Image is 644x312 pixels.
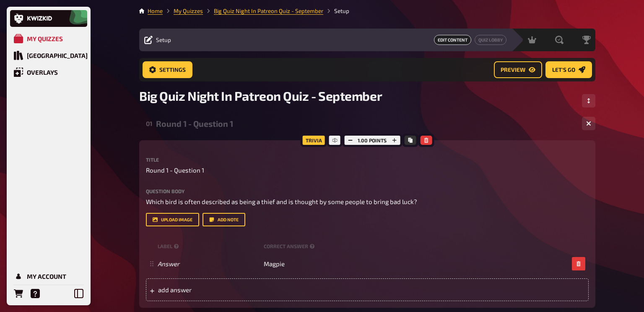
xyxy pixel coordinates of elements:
span: Magpie [264,260,285,267]
a: Quiz Library [10,47,87,64]
span: Edit Content [434,35,471,45]
div: Round 1 - Question 1 [156,119,575,128]
div: My Account [27,273,66,280]
div: Trivia [301,134,327,147]
div: 1.00 points [342,134,402,147]
button: Add note [203,213,245,226]
label: Question body [146,189,589,194]
a: My Quizzes [174,8,203,14]
li: Home [148,7,163,15]
span: Big Quiz Night In Patreon Quiz - September [139,88,382,103]
small: correct answer [264,243,316,250]
a: Let's go [545,61,592,78]
a: My Quizzes [10,30,87,47]
div: 01 [146,120,153,127]
span: add answer [158,286,288,294]
a: Preview [494,61,542,78]
small: label [158,243,260,250]
a: Quiz Lobby [475,35,506,45]
span: Let's go [552,67,575,73]
a: My Account [10,268,87,285]
span: Which bird is often described as being a thief and is thought by some people to bring bad luck? [146,198,417,205]
a: Settings [143,61,192,78]
a: Home [148,8,163,14]
label: Title [146,157,589,162]
span: Setup [156,37,171,43]
button: upload image [146,213,199,226]
li: Big Quiz Night In Patreon Quiz - September [203,7,323,15]
i: Answer [158,260,179,267]
a: Big Quiz Night In Patreon Quiz - September [214,8,323,14]
li: My Quizzes [163,7,203,15]
div: My Quizzes [27,35,63,42]
div: Overlays [27,68,58,76]
a: Orders [10,285,27,302]
span: Preview [501,67,525,73]
button: Copy [404,136,416,145]
span: Round 1 - Question 1 [146,165,204,175]
span: Settings [159,67,186,73]
li: Setup [323,7,349,15]
button: Change Order [582,94,595,107]
a: Overlays [10,64,87,81]
a: Help [27,285,44,302]
div: [GEOGRAPHIC_DATA] [27,52,88,59]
